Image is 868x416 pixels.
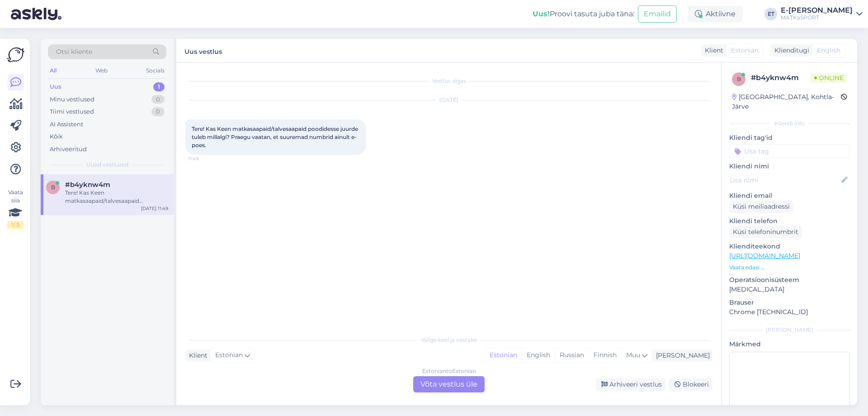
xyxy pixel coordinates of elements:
[688,6,743,22] div: Aktiivne
[86,161,128,169] span: Uued vestlused
[729,307,850,317] p: Chrome [TECHNICAL_ID]
[555,349,589,362] div: Russian
[144,65,166,77] div: Socials
[56,47,92,57] span: Otsi kliente
[50,132,63,141] div: Kõik
[737,76,741,82] span: b
[596,378,665,391] div: Arhiveeri vestlus
[65,189,168,205] div: Tere! Kas Keen matkasaapaid/talvesaapaid poodidesse juurde tuleb millalgi? Praegu vaatan, et suur...
[729,226,802,238] div: Küsi telefoninumbrit
[51,184,55,191] span: b
[185,351,208,360] div: Klient
[729,216,850,226] p: Kliendi telefon
[50,82,61,91] div: Uus
[151,107,165,116] div: 0
[771,46,809,55] div: Klienditugi
[48,65,58,77] div: All
[729,326,850,334] div: [PERSON_NAME]
[153,82,165,91] div: 1
[781,7,853,14] div: E-[PERSON_NAME]
[7,221,24,229] div: 1 / 3
[50,95,94,104] div: Minu vestlused
[522,349,555,362] div: English
[729,162,850,171] p: Kliendi nimi
[729,339,850,349] p: Märkmed
[422,367,476,375] div: Estonian to Estonian
[533,10,550,18] b: Uus!
[485,349,522,362] div: Estonian
[188,155,222,162] span: 11:49
[141,205,168,212] div: [DATE] 11:49
[50,120,83,129] div: AI Assistent
[729,201,793,213] div: Küsi meiliaadressi
[729,263,850,272] p: Vaata edasi ...
[701,46,723,55] div: Klient
[729,191,850,201] p: Kliendi email
[626,351,640,359] span: Muu
[185,77,712,85] div: Vestlus algas
[729,133,850,143] p: Kliendi tag'id
[729,242,850,251] p: Klienditeekond
[811,73,847,83] span: Online
[729,298,850,307] p: Brauser
[65,181,110,189] span: #b4yknw4m
[817,46,840,55] span: English
[652,351,710,360] div: [PERSON_NAME]
[638,5,677,23] button: Emailid
[732,92,841,111] div: [GEOGRAPHIC_DATA], Kohtla-Järve
[729,252,800,260] a: [URL][DOMAIN_NAME]
[764,8,777,20] div: ET
[729,120,850,128] div: Kliendi info
[730,175,840,185] input: Lisa nimi
[7,46,24,63] img: Askly Logo
[751,72,811,83] div: # b4yknw4m
[413,376,485,392] div: Võta vestlus üle
[50,145,87,154] div: Arhiveeritud
[669,378,712,391] div: Blokeeri
[7,188,24,229] div: Vaata siia
[215,350,243,360] span: Estonian
[184,44,222,57] label: Uus vestlus
[94,65,109,77] div: Web
[50,107,94,116] div: Tiimi vestlused
[192,125,359,148] span: Tere! Kas Keen matkasaapaid/talvesaapaid poodidesse juurde tuleb millalgi? Praegu vaatan, et suur...
[729,144,850,158] input: Lisa tag
[533,9,634,19] div: Proovi tasuta juba täna:
[151,95,165,104] div: 0
[731,46,759,55] span: Estonian
[185,336,712,344] div: Valige keel ja vastake
[729,285,850,294] p: [MEDICAL_DATA]
[781,14,853,21] div: MATKaSPORT
[589,349,621,362] div: Finnish
[781,7,863,21] a: E-[PERSON_NAME]MATKaSPORT
[185,96,712,104] div: [DATE]
[729,275,850,285] p: Operatsioonisüsteem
